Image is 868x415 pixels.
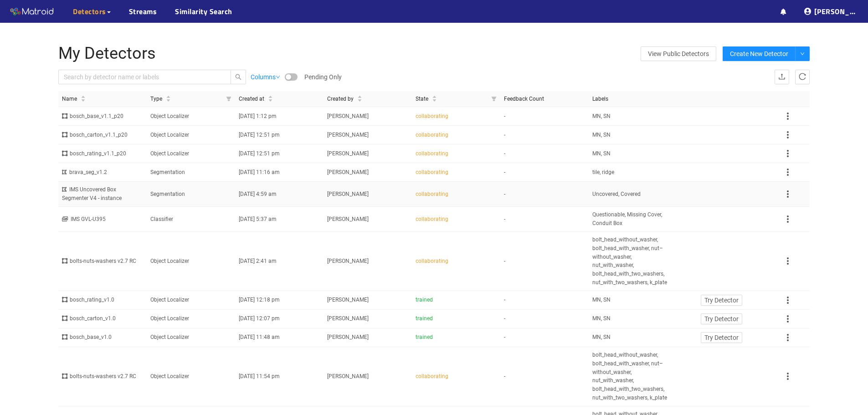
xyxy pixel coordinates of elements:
span: MN, SN [592,333,611,342]
span: caret-down [166,98,171,103]
td: Segmentation [147,182,235,207]
span: [PERSON_NAME] [327,150,369,157]
span: caret-down [357,98,362,103]
td: - [500,347,589,406]
div: collaborating [416,372,497,381]
span: [DATE] 2:41 am [239,258,277,264]
div: IMS GVL-U395 [62,215,143,224]
h1: My Detectors [58,45,559,63]
span: Created at [239,95,264,103]
div: bosch_carton_v1.1_p20 [62,131,143,139]
div: collaborating [416,168,497,177]
span: caret-up [357,94,362,99]
span: [PERSON_NAME] [327,258,369,264]
span: upload [778,73,786,82]
span: [PERSON_NAME] [327,113,369,119]
span: Try Detector [704,333,739,343]
span: filter [222,91,235,107]
td: Object Localizer [147,310,235,328]
td: - [500,328,589,347]
span: reload [799,73,806,82]
span: [DATE] 12:18 pm [239,297,280,303]
span: down [800,51,805,57]
td: Object Localizer [147,291,235,310]
div: collaborating [416,215,497,224]
span: State [416,95,428,103]
span: Name [62,95,77,103]
span: [PERSON_NAME] [327,169,369,175]
span: [DATE] 1:12 pm [239,113,277,119]
span: [PERSON_NAME] [327,373,369,379]
span: Questionable, Missing Cover, Conduit Box [592,210,673,228]
a: View Public Detectors [641,46,716,61]
div: bosch_base_v1.1_p20 [62,112,143,121]
div: trained [416,314,497,323]
td: - [500,310,589,328]
button: Try Detector [701,332,742,343]
a: Columns [251,72,280,82]
td: Object Localizer [147,144,235,163]
span: Try Detector [704,314,739,324]
span: bolt_head_without_washer, bolt_head_with_washer, nut–without_washer, nut_with_washer, bolt_head_w... [592,236,673,287]
span: caret-down [81,98,86,103]
td: - [500,291,589,310]
td: - [500,207,589,232]
span: Created by [327,95,354,103]
span: Pending Only [304,72,342,82]
td: - [500,232,589,291]
div: bosch_rating_v1.1_p20 [62,149,143,158]
span: caret-up [166,94,171,99]
span: [PERSON_NAME] [327,191,369,197]
img: Matroid logo [9,5,55,19]
div: brava_seg_v1.2 [62,168,143,177]
div: collaborating [416,190,497,199]
div: collaborating [416,257,497,266]
span: [DATE] 11:16 am [239,169,280,175]
span: MN, SN [592,149,611,158]
td: Object Localizer [147,232,235,291]
th: Labels [589,91,677,108]
span: filter [488,91,500,107]
button: upload [775,70,789,84]
div: bolts-nuts-washers v2.7 RC [62,257,143,266]
span: search [231,74,246,80]
div: trained [416,333,497,342]
th: Feedback Count [500,91,589,108]
span: [DATE] 12:51 pm [239,150,280,157]
td: Object Localizer [147,107,235,126]
td: - [500,182,589,207]
span: Create New Detector [730,49,788,59]
span: filter [491,96,497,102]
span: Uncovered, Covered [592,190,641,199]
div: IMS Uncovered Box Segmenter V4 - instance [62,185,143,203]
span: MN, SN [592,131,611,139]
span: Try Detector [704,295,739,305]
a: Similarity Search [175,6,232,17]
div: trained [416,296,497,304]
td: Object Localizer [147,126,235,144]
td: Object Localizer [147,347,235,406]
span: caret-up [268,94,273,99]
span: tile, ridge [592,168,614,177]
span: [PERSON_NAME] [327,297,369,303]
td: Classifier [147,207,235,232]
div: collaborating [416,112,497,121]
span: [DATE] 11:54 pm [239,373,280,379]
span: [PERSON_NAME] [327,132,369,138]
a: Streams [129,6,157,17]
span: View Public Detectors [648,47,709,61]
td: Segmentation [147,163,235,182]
span: caret-down [268,98,273,103]
span: [PERSON_NAME] [327,216,369,222]
span: [DATE] 4:59 am [239,191,277,197]
span: caret-up [81,94,86,99]
button: down [795,46,810,61]
div: bolts-nuts-washers v2.7 RC [62,372,143,381]
div: collaborating [416,149,497,158]
div: collaborating [416,131,497,139]
span: [PERSON_NAME] [327,315,369,322]
span: Type [150,95,162,103]
span: bolt_head_without_washer, bolt_head_with_washer, nut–without_washer, nut_with_washer, bolt_head_w... [592,351,673,402]
span: MN, SN [592,314,611,323]
span: [PERSON_NAME] [327,334,369,340]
